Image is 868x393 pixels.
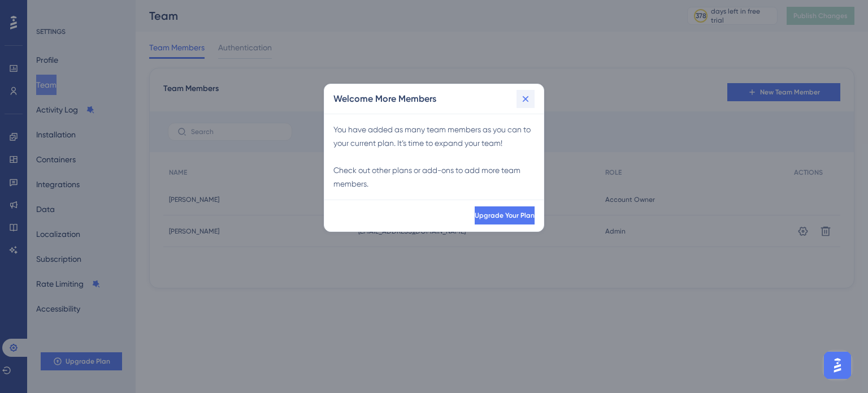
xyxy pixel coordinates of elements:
iframe: UserGuiding AI Assistant Launcher [821,348,854,382]
h2: Welcome More Members [333,92,436,106]
span: Upgrade Your Plan [475,211,535,220]
div: You have added as many team members as you can to your current plan. It’s time to expand your tea... [333,123,535,191]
